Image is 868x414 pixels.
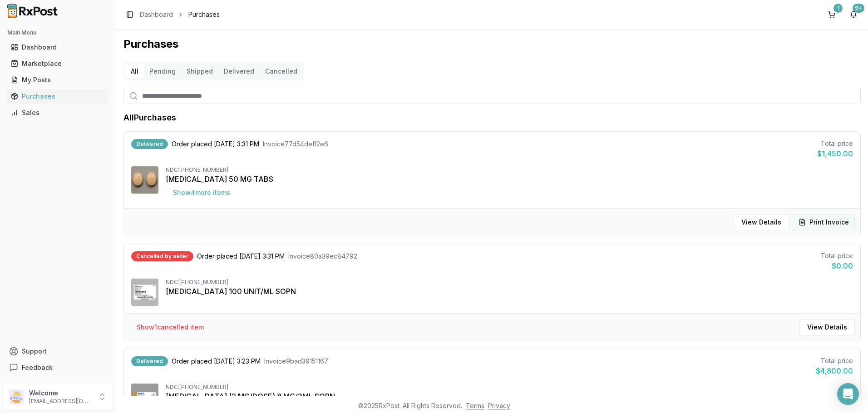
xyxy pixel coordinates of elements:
[166,286,853,297] div: [MEDICAL_DATA] 100 UNIT/ML SOPN
[734,214,789,230] button: View Details
[7,105,108,121] a: Sales
[7,72,108,88] a: My Posts
[11,92,105,101] div: Purchases
[131,384,158,411] img: Ozempic (2 MG/DOSE) 8 MG/3ML SOPN
[817,139,853,148] div: Total price
[131,139,168,149] div: Delivered
[9,389,24,404] img: User avatar
[166,384,853,391] div: NDC: [PHONE_NUMBER]
[4,73,112,87] button: My Posts
[288,252,357,261] span: Invoice 80a39ec84792
[11,43,105,52] div: Dashboard
[4,343,112,359] button: Support
[488,402,510,409] a: Privacy
[166,279,853,286] div: NDC: [PHONE_NUMBER]
[29,398,92,405] p: [EMAIL_ADDRESS][DOMAIN_NAME]
[264,357,328,366] span: Invoice 9bad39151167
[4,40,112,55] button: Dashboard
[188,10,220,19] span: Purchases
[140,10,173,19] a: Dashboard
[817,148,853,159] div: $1,450.00
[11,75,105,85] div: My Posts
[824,7,839,22] button: 1
[166,391,853,402] div: [MEDICAL_DATA] (2 MG/DOSE) 8 MG/3ML SOPN
[4,56,112,71] button: Marketplace
[7,88,108,105] a: Purchases
[22,363,53,372] span: Feedback
[166,185,237,201] button: Show4more items
[123,111,176,124] h1: All Purchases
[218,64,260,79] button: Delivered
[260,64,303,79] button: Cancelled
[799,319,855,335] button: View Details
[853,4,864,13] div: 9+
[29,389,92,398] p: Welcome
[833,4,843,13] div: 1
[7,39,108,55] a: Dashboard
[172,140,259,149] span: Order placed [DATE] 3:31 PM
[263,140,328,149] span: Invoice 77d54deff2e6
[129,319,211,335] button: Show1cancelled item
[172,357,261,366] span: Order placed [DATE] 3:23 PM
[4,359,112,376] button: Feedback
[466,402,484,409] a: Terms
[821,251,853,260] div: Total price
[846,7,861,22] button: 9+
[123,37,861,51] h1: Purchases
[166,174,853,185] div: [MEDICAL_DATA] 50 MG TABS
[197,252,285,261] span: Order placed [DATE] 3:31 PM
[816,365,853,376] div: $4,800.00
[125,64,144,79] button: All
[4,4,62,18] img: RxPost Logo
[140,10,220,19] nav: breadcrumb
[11,108,105,117] div: Sales
[816,356,853,365] div: Total price
[7,29,108,36] h2: Main Menu
[4,89,112,104] button: Purchases
[166,166,853,174] div: NDC: [PHONE_NUMBER]
[131,356,168,366] div: Delivered
[4,105,112,120] button: Sales
[793,214,855,230] button: Print Invoice
[131,251,193,261] div: Cancelled by seller
[837,383,859,405] div: Open Intercom Messenger
[144,64,181,79] button: Pending
[181,64,218,79] button: Shipped
[11,59,105,68] div: Marketplace
[131,279,158,306] img: Lantus SoloStar 100 UNIT/ML SOPN
[821,260,853,271] div: $0.00
[7,55,108,72] a: Marketplace
[131,166,158,194] img: Januvia 50 MG TABS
